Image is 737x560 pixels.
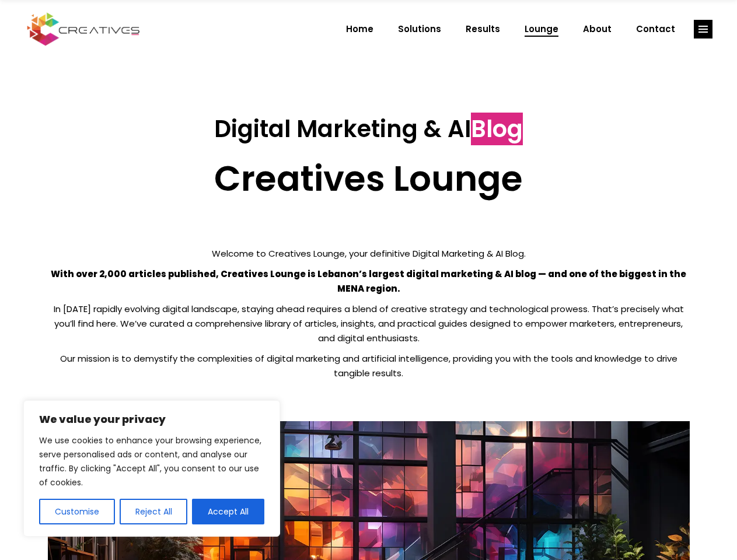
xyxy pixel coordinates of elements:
[571,14,624,44] a: About
[636,14,675,44] span: Contact
[51,268,686,295] strong: With over 2,000 articles published, Creatives Lounge is Lebanon’s largest digital marketing & AI ...
[453,14,512,44] a: Results
[471,113,523,145] span: Blog
[39,499,115,524] button: Customise
[583,14,612,44] span: About
[512,14,571,44] a: Lounge
[192,499,264,524] button: Accept All
[48,351,690,380] p: Our mission is to demystify the complexities of digital marketing and artificial intelligence, pr...
[23,400,280,537] div: We value your privacy
[48,115,690,143] h3: Digital Marketing & AI
[466,14,500,44] span: Results
[48,302,690,345] p: In [DATE] rapidly evolving digital landscape, staying ahead requires a blend of creative strategy...
[334,14,386,44] a: Home
[398,14,441,44] span: Solutions
[120,499,188,524] button: Reject All
[39,412,264,426] p: We value your privacy
[624,14,687,44] a: Contact
[25,11,142,47] img: Creatives
[48,246,690,261] p: Welcome to Creatives Lounge, your definitive Digital Marketing & AI Blog.
[346,14,373,44] span: Home
[525,14,558,44] span: Lounge
[48,157,690,199] h2: Creatives Lounge
[694,20,712,38] a: link
[39,433,264,489] p: We use cookies to enhance your browsing experience, serve personalised ads or content, and analys...
[386,14,453,44] a: Solutions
